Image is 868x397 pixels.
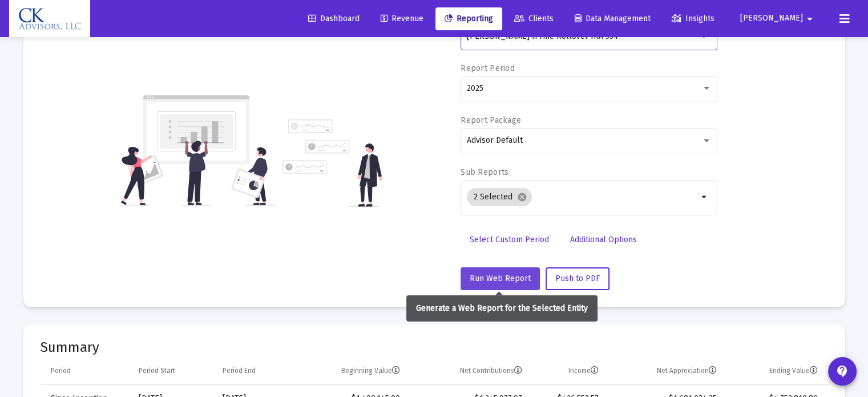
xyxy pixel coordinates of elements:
span: Select Custom Period [470,235,549,244]
div: Period End [223,366,256,375]
span: Push to PDF [555,274,600,283]
a: Data Management [566,7,660,30]
span: Revenue [381,14,423,23]
td: Column Income [530,358,606,385]
div: Beginning Value [341,366,400,375]
a: Clients [505,7,563,30]
td: Column Period Start [131,358,215,385]
img: Dashboard [18,7,82,30]
label: Report Package [461,115,521,125]
td: Column Period [41,358,131,385]
div: Net Contributions [460,366,522,375]
div: Net Appreciation [656,366,716,375]
span: Insights [672,14,714,23]
td: Column Net Appreciation [606,358,724,385]
mat-chip: 2 Selected [467,188,532,206]
td: Column Net Contributions [408,358,530,385]
a: Reporting [435,7,502,30]
span: Clients [514,14,554,23]
div: Ending Value [769,366,818,375]
span: 2025 [467,83,483,93]
label: Sub Reports [461,167,508,177]
div: Period [51,366,71,375]
img: reporting-alt [282,119,382,207]
td: Column Beginning Value [294,358,408,385]
mat-icon: cancel [517,192,527,202]
img: reporting [119,94,276,207]
td: Column Ending Value [724,358,827,385]
span: [PERSON_NAME] [740,14,803,23]
div: Income [568,366,598,375]
a: Revenue [372,7,433,30]
mat-chip-list: Selection [467,186,698,208]
div: Period Start [139,366,175,375]
button: [PERSON_NAME] [726,7,830,30]
button: Push to PDF [546,267,609,290]
label: Report Period [461,63,515,73]
span: Advisor Default [467,135,523,145]
mat-card-title: Summary [41,342,828,353]
span: Reporting [445,14,493,23]
td: Column Period End [215,358,294,385]
span: Dashboard [308,14,360,23]
mat-icon: arrow_drop_down [803,7,817,30]
span: Run Web Report [470,274,531,283]
mat-icon: arrow_drop_down [698,190,712,204]
a: Dashboard [299,7,369,30]
button: Run Web Report [461,267,540,290]
span: Data Management [575,14,651,23]
mat-icon: contact_support [835,364,849,378]
a: Insights [663,7,724,30]
span: Additional Options [570,235,637,244]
